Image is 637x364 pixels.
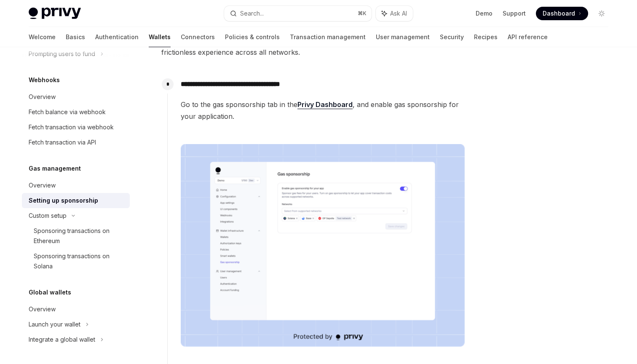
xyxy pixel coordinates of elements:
a: Basics [66,27,85,47]
a: Overview [22,302,130,317]
a: Demo [476,9,492,18]
span: Dashboard [543,9,575,18]
a: User management [376,27,430,47]
a: Wallets [149,27,171,47]
a: Welcome [29,27,56,47]
a: Dashboard [536,7,588,20]
h5: Webhooks [29,75,60,85]
img: light logo [29,8,81,19]
h5: Global wallets [29,287,71,297]
button: Ask AI [376,6,413,21]
button: Toggle dark mode [595,7,608,20]
a: Fetch transaction via API [22,135,130,150]
button: Search...⌘K [224,6,372,21]
a: Connectors [181,27,215,47]
a: API reference [508,27,548,47]
div: Overview [29,304,56,314]
div: Sponsoring transactions on Ethereum [34,226,125,246]
a: Authentication [95,27,139,47]
span: ⌘ K [358,10,367,17]
span: Go to the gas sponsorship tab in the , and enable gas sponsorship for your application. [181,99,465,122]
div: Fetch transaction via webhook [29,122,114,132]
a: Fetch balance via webhook [22,104,130,120]
div: Custom setup [29,211,67,221]
div: Overview [29,92,56,102]
div: Fetch balance via webhook [29,107,106,117]
a: Recipes [474,27,498,47]
a: Privy Dashboard [297,100,353,109]
a: Overview [22,178,130,193]
a: Sponsoring transactions on Ethereum [22,223,130,249]
div: Search... [240,8,264,19]
a: Security [440,27,464,47]
a: Fetch transaction via webhook [22,120,130,135]
div: Fetch transaction via API [29,137,96,147]
a: Overview [22,89,130,104]
a: Transaction management [290,27,366,47]
span: Ask AI [390,9,407,18]
img: images/gas-sponsorship.png [181,144,465,347]
h5: Gas management [29,163,81,174]
a: Setting up sponsorship [22,193,130,208]
div: Overview [29,180,56,190]
div: Integrate a global wallet [29,335,95,345]
div: Sponsoring transactions on Solana [34,251,125,271]
div: Launch your wallet [29,319,80,329]
a: Support [503,9,526,18]
div: Setting up sponsorship [29,195,98,206]
a: Policies & controls [225,27,280,47]
a: Sponsoring transactions on Solana [22,249,130,274]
